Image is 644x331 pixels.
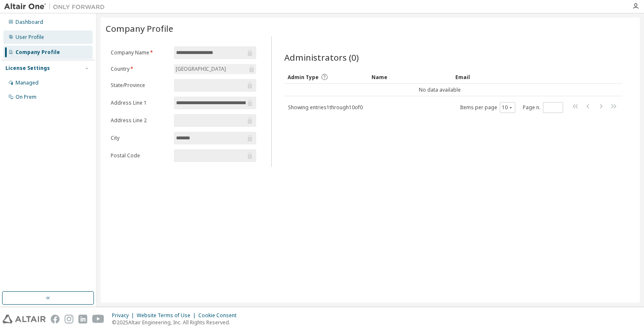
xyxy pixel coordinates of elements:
[111,49,169,56] label: Company Name
[112,319,241,326] p: © 2025 Altair Engineering, Inc. All Rights Reserved.
[111,117,169,124] label: Address Line 2
[16,80,39,86] div: Managed
[460,102,515,113] span: Items per page
[16,34,44,41] div: User Profile
[502,104,513,111] button: 10
[284,51,359,63] span: Administrators (0)
[284,84,595,96] td: No data available
[111,152,169,159] label: Postal Code
[198,312,241,319] div: Cookie Consent
[3,315,46,323] img: altair_logo.svg
[106,23,173,34] span: Company Profile
[523,102,563,113] span: Page n.
[78,315,87,323] img: linkedin.svg
[92,315,104,323] img: youtube.svg
[16,49,60,56] div: Company Profile
[288,104,363,111] span: Showing entries 1 through 10 of 0
[371,70,449,84] div: Name
[112,312,137,319] div: Privacy
[111,66,169,72] label: Country
[4,3,109,11] img: Altair One
[16,94,36,100] div: On Prem
[5,65,50,72] div: License Settings
[137,312,198,319] div: Website Terms of Use
[16,19,43,26] div: Dashboard
[111,100,169,106] label: Address Line 1
[455,70,532,84] div: Email
[111,135,169,141] label: City
[174,64,227,74] div: [GEOGRAPHIC_DATA]
[65,315,73,323] img: instagram.svg
[51,315,60,323] img: facebook.svg
[111,82,169,89] label: State/Province
[288,74,319,81] span: Admin Type
[174,64,256,74] div: [GEOGRAPHIC_DATA]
